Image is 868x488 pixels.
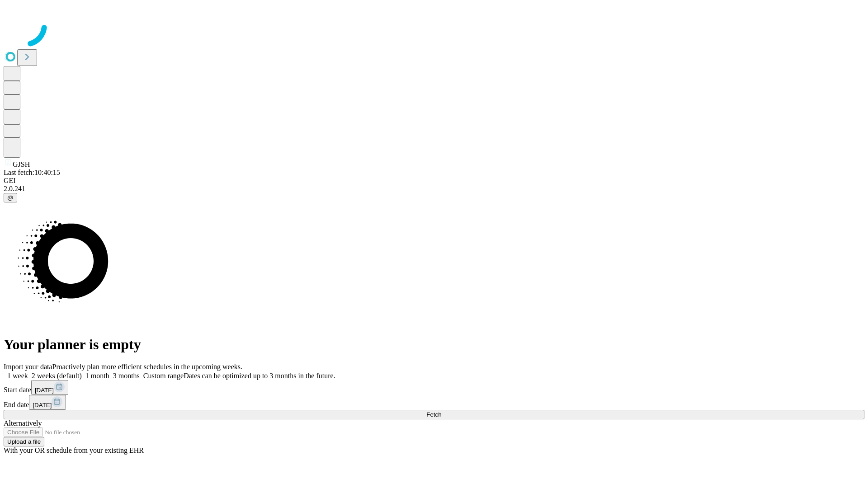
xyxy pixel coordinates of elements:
[113,372,140,380] span: 3 months
[4,419,42,427] span: Alternatively
[7,194,14,201] span: @
[4,446,144,454] span: With your OR schedule from your existing EHR
[4,395,864,410] div: End date
[32,372,82,380] span: 2 weeks (default)
[426,411,441,418] span: Fetch
[35,387,54,394] span: [DATE]
[13,160,30,168] span: GJSH
[4,177,864,185] div: GEI
[4,185,864,193] div: 2.0.241
[29,395,66,410] button: [DATE]
[7,372,28,380] span: 1 week
[4,363,52,371] span: Import your data
[52,363,242,371] span: Proactively plan more efficient schedules in the upcoming weeks.
[143,372,184,380] span: Custom range
[33,402,52,408] span: [DATE]
[4,410,864,419] button: Fetch
[85,372,109,380] span: 1 month
[184,372,335,380] span: Dates can be optimized up to 3 months in the future.
[31,380,68,395] button: [DATE]
[4,336,864,353] h1: Your planner is empty
[4,193,17,202] button: @
[4,169,60,176] span: Last fetch: 10:40:15
[4,380,864,395] div: Start date
[4,437,44,446] button: Upload a file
